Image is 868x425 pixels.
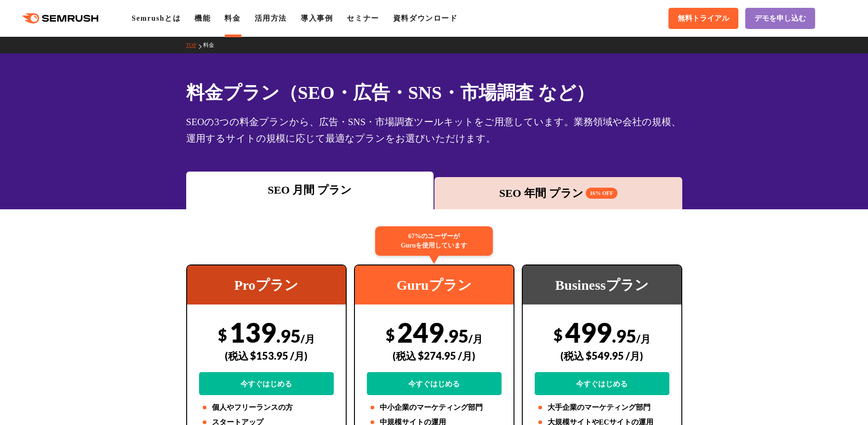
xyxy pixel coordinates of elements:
a: 料金 [224,14,240,22]
div: (税込 $274.95 /月) [367,339,502,372]
div: Guruプラン [355,265,514,304]
span: /月 [636,333,651,345]
a: 資料ダウンロード [393,14,458,22]
div: SEO 月間 プラン [191,182,429,198]
span: /月 [301,333,315,345]
span: /月 [468,333,483,345]
a: 今すぐはじめる [535,372,669,395]
span: 無料トライアル [678,14,729,23]
a: 導入事例 [301,14,333,22]
span: デモを申し込む [754,14,806,23]
a: 今すぐはじめる [199,372,334,395]
a: 活用方法 [255,14,287,22]
div: 249 [367,316,502,395]
span: $ [554,325,563,344]
li: 大手企業のマーケティング部門 [535,402,669,413]
a: TOP [186,42,203,48]
li: 中小企業のマーケティング部門 [367,402,502,413]
div: SEOの3つの料金プランから、広告・SNS・市場調査ツールキットをご用意しています。業務領域や会社の規模、運用するサイトの規模に応じて最適なプランをお選びいただけます。 [186,114,682,147]
div: SEO 年間 プラン [439,185,678,201]
h1: 料金プラン（SEO・広告・SNS・市場調査 など） [186,79,682,106]
span: 16% OFF [586,188,617,199]
span: .95 [444,325,468,346]
div: (税込 $153.95 /月) [199,339,334,372]
span: .95 [612,325,636,346]
a: 無料トライアル [668,8,738,29]
a: セミナー [347,14,379,22]
div: 139 [199,316,334,395]
div: (税込 $549.95 /月) [535,339,669,372]
span: .95 [276,325,301,346]
div: 499 [535,316,669,395]
span: $ [218,325,227,344]
a: Semrushとは [131,14,181,22]
div: Proプラン [187,265,346,304]
div: Businessプラン [523,265,681,304]
a: 機能 [194,14,211,22]
a: 料金 [203,42,221,48]
div: 67%のユーザーが Guruを使用しています [375,226,493,256]
li: 個人やフリーランスの方 [199,402,334,413]
a: 今すぐはじめる [367,372,502,395]
span: $ [386,325,395,344]
a: デモを申し込む [745,8,815,29]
